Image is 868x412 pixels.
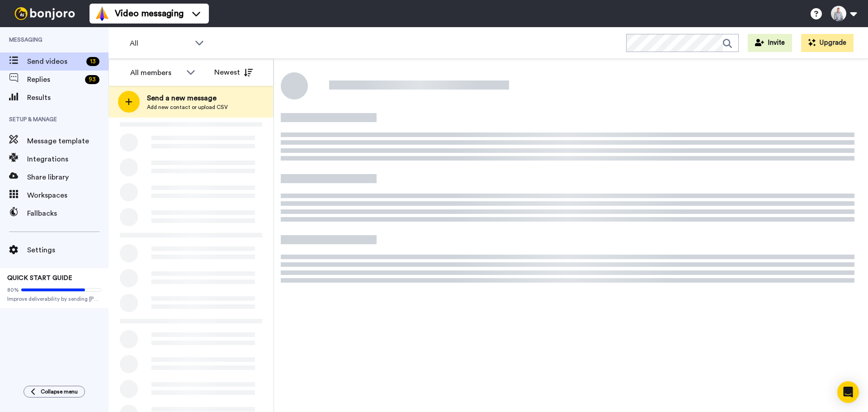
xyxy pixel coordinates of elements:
div: All members [130,67,182,78]
span: Message template [27,136,108,147]
span: Integrations [27,154,108,165]
div: 13 [86,57,99,66]
span: Workspaces [27,190,108,201]
span: QUICK START GUIDE [7,275,72,281]
span: Results [27,92,108,103]
button: Newest [208,63,259,81]
img: vm-color.svg [95,6,109,21]
span: Improve deliverability by sending [PERSON_NAME]’s from your own email [7,295,101,303]
span: Video messaging [115,7,184,20]
button: Invite [748,34,792,52]
span: All [130,38,190,49]
span: 80% [7,286,19,294]
span: Replies [27,74,81,85]
div: Open Intercom Messenger [837,381,859,403]
span: Share library [27,172,108,183]
button: Collapse menu [24,386,85,398]
div: 93 [85,75,99,84]
span: Fallbacks [27,208,108,219]
span: Send videos [27,56,83,67]
span: Settings [27,245,108,256]
span: Add new contact or upload CSV [147,104,228,111]
img: bj-logo-header-white.svg [11,7,79,20]
span: Collapse menu [41,388,78,395]
button: Upgrade [801,34,854,52]
span: Send a new message [147,93,228,104]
